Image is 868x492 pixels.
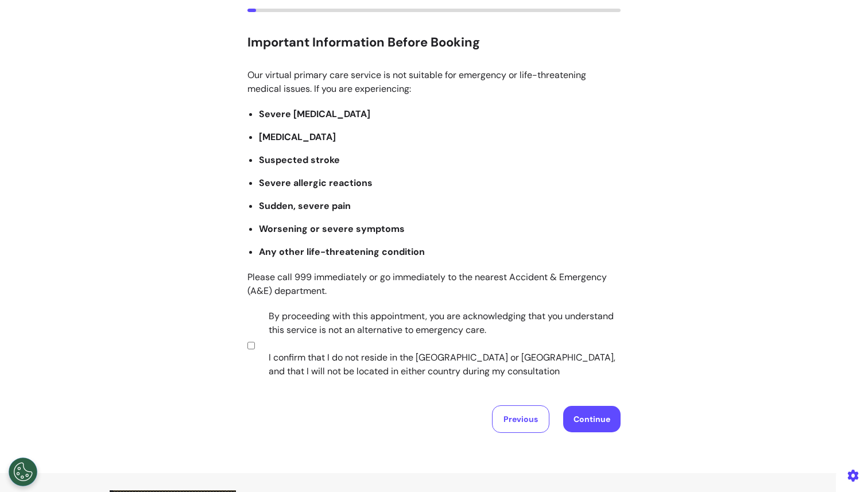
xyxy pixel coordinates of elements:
[257,309,617,378] label: By proceeding with this appointment, you are acknowledging that you understand this service is no...
[247,270,621,298] p: Please call 999 immediately or go immediately to the nearest Accident & Emergency (A&E) department.
[247,35,621,50] h2: Important Information Before Booking
[259,131,336,143] b: [MEDICAL_DATA]
[259,223,405,235] b: Worsening or severe symptoms
[259,177,373,189] b: Severe allergic reactions
[247,68,621,96] p: Our virtual primary care service is not suitable for emergency or life-threatening medical issues...
[563,406,621,432] button: Continue
[492,405,549,433] button: Previous
[259,108,370,120] b: Severe [MEDICAL_DATA]
[259,200,351,212] b: Sudden, severe pain
[9,458,37,486] button: Open Preferences
[259,246,425,258] b: Any other life-threatening condition
[259,154,340,166] b: Suspected stroke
